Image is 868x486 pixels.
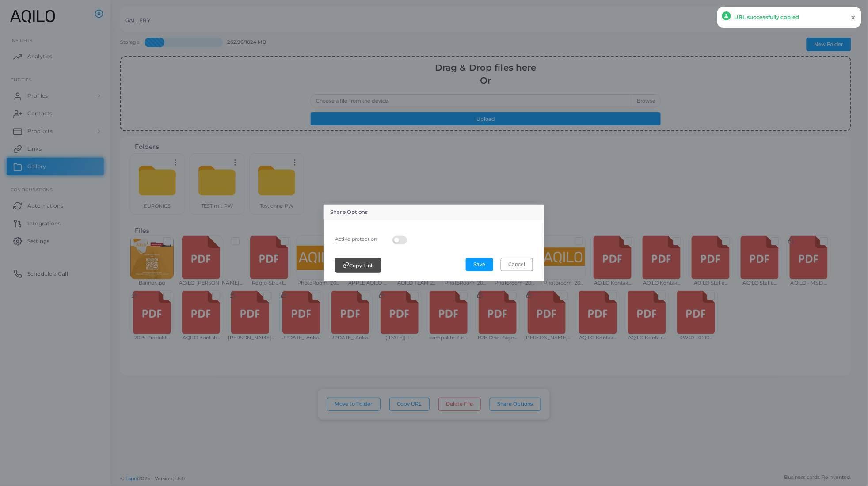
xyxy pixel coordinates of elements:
svg: person fill [724,13,729,19]
button: Cancel [501,258,533,271]
button: Save [466,258,493,271]
button: Copy Link [335,258,381,273]
legend: Active protection [333,234,390,246]
h5: URL successfully copied [735,11,799,23]
h5: Share Options [330,209,368,216]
